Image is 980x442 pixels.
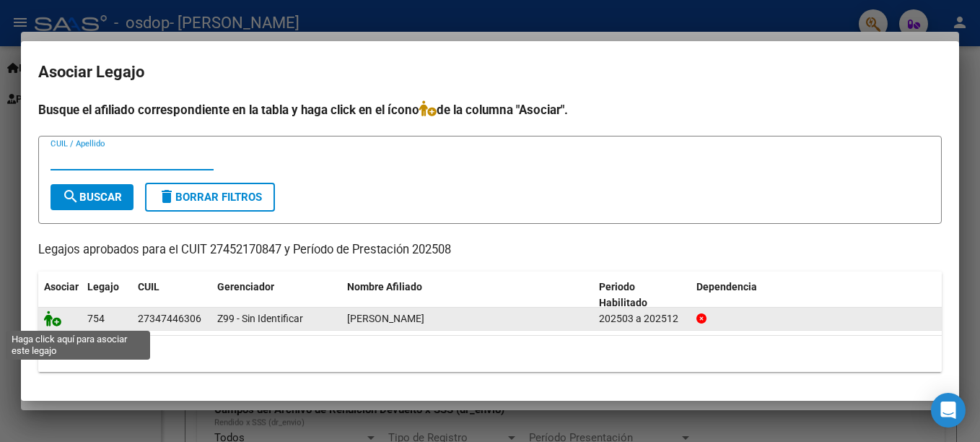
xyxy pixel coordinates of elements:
datatable-header-cell: Periodo Habilitado [593,272,691,319]
button: Borrar Filtros [145,183,275,212]
span: Legajo [87,281,119,292]
span: Asociar [44,281,79,292]
div: 202503 a 202512 [599,311,685,327]
span: Nombre Afiliado [347,281,422,292]
mat-icon: search [62,188,79,205]
div: 27347446306 [138,311,201,327]
datatable-header-cell: Legajo [82,272,132,319]
span: 754 [87,313,105,324]
datatable-header-cell: Asociar [38,272,82,319]
span: Buscar [62,191,122,204]
span: Z99 - Sin Identificar [217,313,303,324]
mat-icon: delete [158,188,175,205]
datatable-header-cell: Gerenciador [211,272,341,319]
button: Buscar [51,184,134,210]
div: Open Intercom Messenger [931,393,966,428]
datatable-header-cell: Nombre Afiliado [341,272,593,319]
h2: Asociar Legajo [38,58,942,86]
span: CUIL [138,281,159,292]
span: Gerenciador [217,281,274,292]
datatable-header-cell: CUIL [132,272,211,319]
span: Borrar Filtros [158,191,262,204]
span: Dependencia [696,281,757,292]
span: NICCOLINI MARIA ANTONELA [347,313,424,324]
h4: Busque el afiliado correspondiente en la tabla y haga click en el ícono de la columna "Asociar". [38,100,942,119]
p: Legajos aprobados para el CUIT 27452170847 y Período de Prestación 202508 [38,241,942,259]
span: Periodo Habilitado [599,281,647,309]
div: 1 registros [38,336,942,372]
datatable-header-cell: Dependencia [691,272,942,319]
